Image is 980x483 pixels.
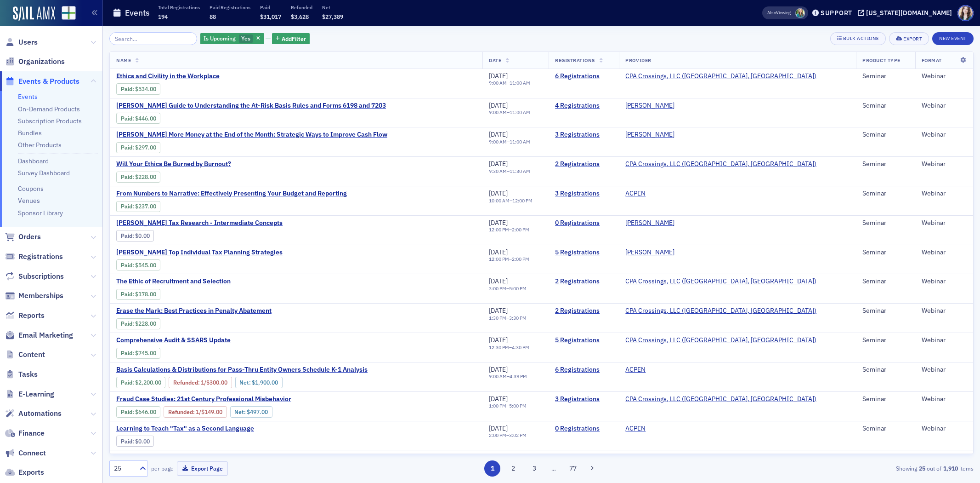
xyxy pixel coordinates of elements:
span: Fraud Case Studies: 21st Century Professional Misbehavior [116,395,291,403]
time: 2:00 PM [512,226,529,233]
span: Users [18,37,38,47]
div: Webinar [922,72,967,80]
span: $149.00 [201,408,222,415]
div: – [489,403,527,409]
span: Date [489,57,501,63]
div: Net: $49700 [230,406,272,417]
time: 11:00 AM [510,138,530,145]
span: SURGENT [625,219,683,227]
time: 11:00 AM [510,80,530,86]
div: Seminar [862,131,908,139]
button: 3 [526,460,542,477]
div: – [489,198,532,204]
div: Paid: 5 - $54500 [116,259,160,270]
span: 88 [210,13,216,20]
span: [DATE] [489,453,508,461]
span: Exports [18,467,44,477]
a: [PERSON_NAME] Tax Research - Intermediate Concepts [116,219,283,227]
span: CPA Crossings, LLC (Rochester, MI) [625,160,816,168]
div: [US_STATE][DOMAIN_NAME] [866,9,952,17]
span: Provider [625,57,651,63]
span: Yes [241,34,250,42]
span: : [121,232,135,239]
p: Net [322,4,343,11]
span: [DATE] [489,424,508,432]
a: E-Learning [5,389,54,399]
span: Surgent's Tax Research - Intermediate Concepts [116,219,283,227]
span: Tasks [18,369,38,379]
span: Net : [239,379,252,386]
div: – [489,256,529,262]
span: [DATE] [489,248,508,256]
span: Finance [18,428,45,438]
span: [DATE] [489,306,508,315]
span: : [121,320,135,327]
a: Memberships [5,291,63,301]
a: 5 Registrations [555,248,612,257]
button: Export [889,32,929,45]
a: 6 Registrations [555,366,612,374]
span: Memberships [18,291,63,301]
div: – [489,286,527,292]
a: Content [5,350,45,360]
div: Seminar [862,366,908,374]
div: – [489,168,530,174]
a: View Homepage [55,6,76,22]
a: CPA Crossings, LLC ([GEOGRAPHIC_DATA], [GEOGRAPHIC_DATA]) [625,72,816,80]
a: Paid [121,173,132,180]
a: Subscriptions [5,271,64,282]
div: Webinar [922,190,967,198]
div: – [489,374,527,379]
a: Basis Calculations & Distributions for Pass-Thru Entity Owners Schedule K-1 Analysis [116,366,368,374]
span: $297.00 [135,144,156,151]
span: : [168,408,196,415]
span: $646.00 [135,408,156,415]
div: Webinar [922,102,967,110]
time: 3:30 PM [509,315,527,321]
a: Orders [5,232,41,242]
div: Seminar [862,336,908,345]
span: Registrations [555,57,595,63]
input: Search… [109,32,197,45]
a: Coupons [18,184,44,193]
a: Paid [121,232,132,239]
div: Refunded: 3 - $64600 [164,406,227,417]
span: $545.00 [135,262,156,269]
a: Paid [121,203,132,210]
span: [DATE] [489,365,508,374]
span: $31,017 [260,13,281,20]
a: ACPEN [625,366,646,374]
span: : [121,350,135,356]
div: Paid: 4 - $44600 [116,113,160,124]
span: : [121,408,135,415]
a: 2 Registrations [555,307,612,315]
div: Webinar [922,395,967,403]
span: CPA Crossings, LLC (Rochester, MI) [625,72,816,80]
div: Paid: 6 - $53400 [116,83,160,94]
div: Webinar [922,425,967,433]
div: – [489,80,530,86]
time: 9:30 AM [489,168,507,174]
span: $27,389 [322,13,343,20]
span: Will Your Ethics Be Burned by Burnout? [116,160,271,168]
span: 194 [158,13,168,20]
div: Paid: 6 - $220000 [116,377,165,388]
span: Email Marketing [18,330,73,340]
time: 12:00 PM [489,256,509,262]
time: 5:00 PM [509,285,527,292]
a: The Ethic of Recruitment and Selection [116,277,271,286]
span: CPA Crossings, LLC (Rochester, MI) [625,336,816,345]
a: Fraud Case Studies: 21st Century Professional Misbehavior [116,395,347,403]
div: Paid: 3 - $23700 [116,201,160,212]
div: Yes [200,33,264,45]
span: Organizations [18,57,65,67]
a: Paid [121,379,132,386]
span: $3,628 [291,13,309,20]
a: CPA Crossings, LLC ([GEOGRAPHIC_DATA], [GEOGRAPHIC_DATA]) [625,395,816,403]
span: Automations [18,408,62,419]
div: – [489,109,530,115]
div: – [489,139,530,145]
a: Email Marketing [5,330,73,340]
a: 3 Registrations [555,395,612,403]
